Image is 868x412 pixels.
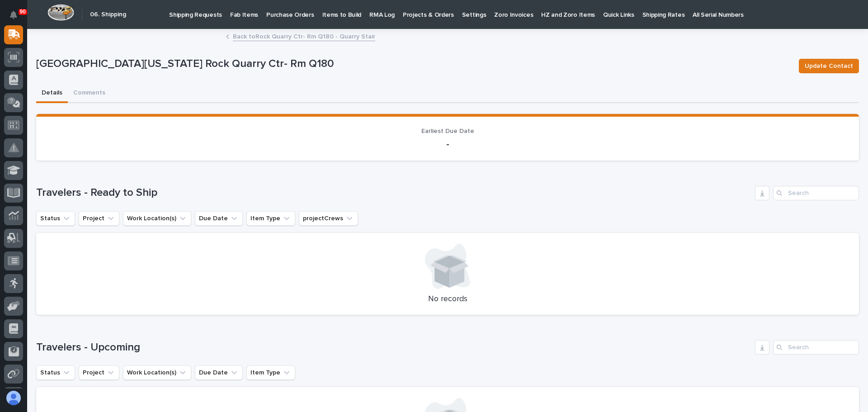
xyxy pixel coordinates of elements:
[79,365,119,380] button: Project
[36,84,68,103] button: Details
[68,84,111,103] button: Comments
[20,9,26,15] p: 90
[47,139,848,150] p: -
[36,341,751,354] h1: Travelers - Upcoming
[123,365,191,380] button: Work Location(s)
[47,294,848,304] p: No records
[36,57,792,71] p: [GEOGRAPHIC_DATA][US_STATE] Rock Quarry Ctr- Rm Q180
[773,186,859,200] input: Search
[799,59,859,73] button: Update Contact
[233,31,375,41] a: Back toRock Quarry Ctr- Rm Q180 - Quarry Stair
[195,365,243,380] button: Due Date
[36,186,751,199] h1: Travelers - Ready to Ship
[246,211,295,226] button: Item Type
[11,11,23,25] div: Notifications90
[123,211,191,226] button: Work Location(s)
[36,365,75,380] button: Status
[36,211,75,226] button: Status
[805,61,853,71] span: Update Contact
[4,388,23,407] button: users-avatar
[246,365,295,380] button: Item Type
[421,128,474,134] span: Earliest Due Date
[195,211,243,226] button: Due Date
[90,11,126,19] h2: 06. Shipping
[299,211,358,226] button: projectCrews
[4,5,23,24] button: Notifications
[773,340,859,355] input: Search
[79,211,119,226] button: Project
[47,4,74,21] img: Workspace Logo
